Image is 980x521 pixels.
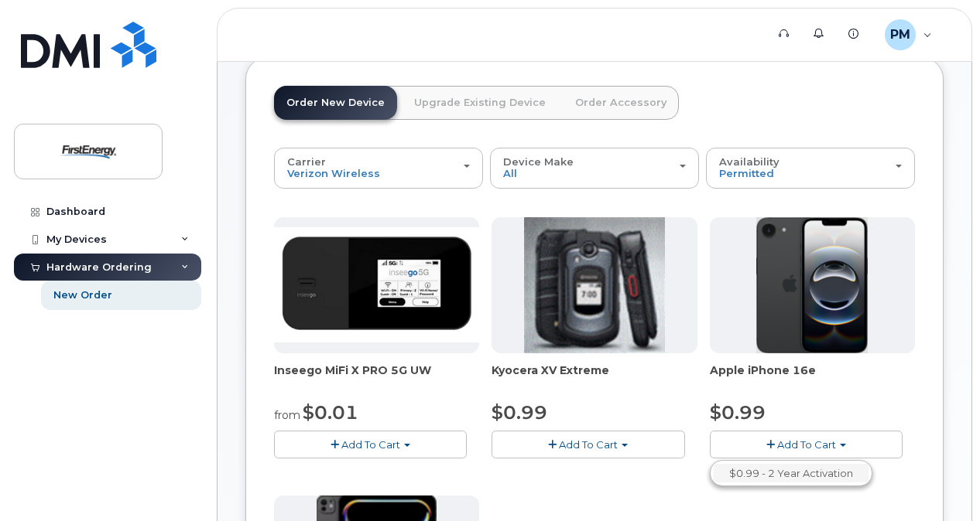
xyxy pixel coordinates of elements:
[756,217,868,353] img: iphone16e.png
[913,454,968,509] iframe: Messenger Launcher
[492,401,547,424] span: $0.99
[490,148,699,188] button: Device Make All
[710,363,915,393] div: Apple iPhone 16e
[719,155,780,168] span: Availability
[287,155,326,168] span: Carrier
[714,464,869,483] a: $0.99 - 2 Year Activation
[492,431,684,458] button: Add To Cart
[274,148,483,188] button: Carrier Verizon Wireless
[503,167,517,179] span: All
[274,227,479,342] img: Inseego.png
[874,19,943,50] div: Powell, Melissa
[524,217,664,353] img: xvextreme.gif
[710,431,903,458] button: Add To Cart
[303,401,358,424] span: $0.01
[274,408,300,422] small: from
[559,438,618,451] span: Add To Cart
[274,86,397,120] a: Order New Device
[287,167,380,179] span: Verizon Wireless
[274,363,479,393] div: Inseego MiFi X PRO 5G UW
[503,155,574,168] span: Device Make
[706,148,915,188] button: Availability Permitted
[341,438,400,451] span: Add To Cart
[274,431,467,458] button: Add To Cart
[563,86,679,120] a: Order Accessory
[719,167,774,179] span: Permitted
[710,401,766,424] span: $0.99
[890,26,910,44] span: PM
[492,363,697,393] div: Kyocera XV Extreme
[777,438,836,451] span: Add To Cart
[402,86,558,120] a: Upgrade Existing Device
